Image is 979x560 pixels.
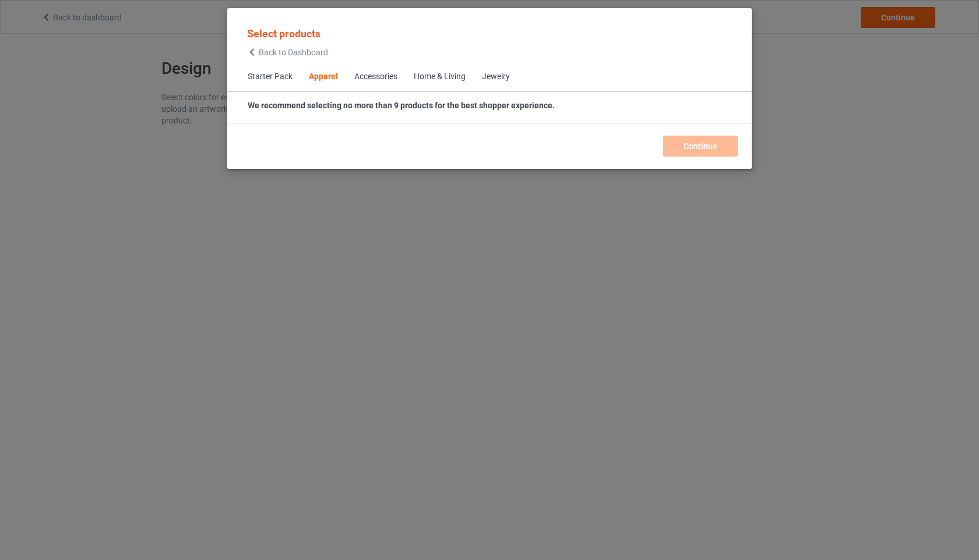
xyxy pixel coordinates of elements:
span: Select products [247,27,321,40]
span: Back to Dashboard [259,48,328,57]
div: Apparel [309,71,338,83]
span: Starter Pack [240,63,301,91]
strong: We recommend selecting no more than 9 products for the best shopper experience. [248,101,555,110]
div: Jewelry [482,71,510,83]
div: Home & Living [414,71,466,83]
div: Accessories [354,71,397,83]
